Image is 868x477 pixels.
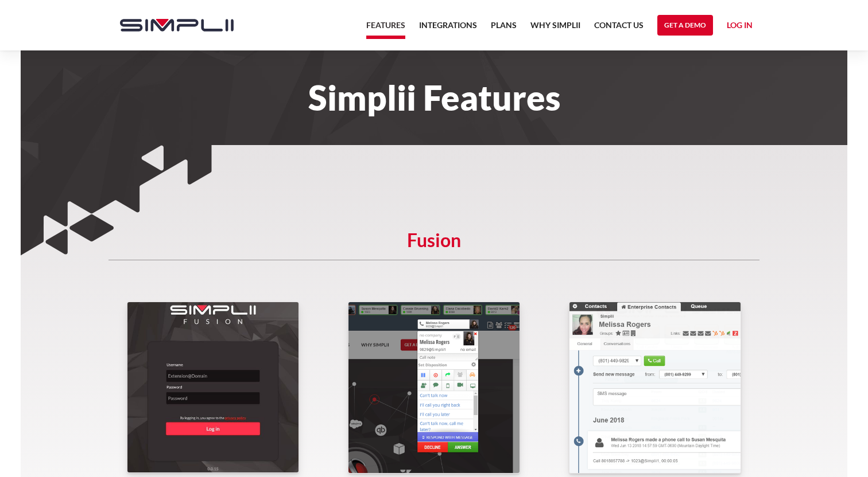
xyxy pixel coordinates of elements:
[657,15,713,36] a: Get a Demo
[108,234,759,260] h5: Fusion
[366,18,405,39] a: Features
[594,18,644,39] a: Contact US
[530,18,580,39] a: Why Simplii
[727,18,753,36] a: Log in
[419,18,477,39] a: Integrations
[108,85,759,110] h1: Simplii Features
[491,18,517,39] a: Plans
[120,19,234,32] img: Simplii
